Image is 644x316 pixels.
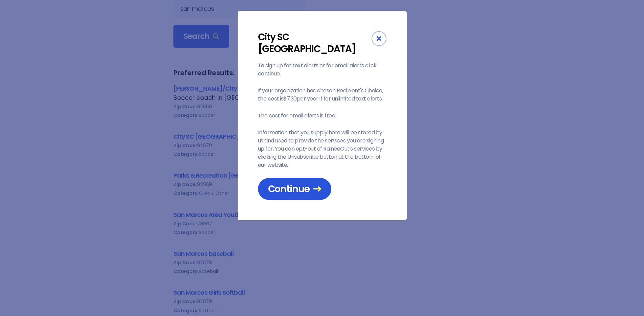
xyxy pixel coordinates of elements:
p: If your organization has chosen Recipient's Choice, the cost is $7.30 per year if for unlimited t... [258,87,386,103]
span: Continue [268,183,321,195]
div: City SC [GEOGRAPHIC_DATA] [258,31,372,55]
p: Information that you supply here will be stored by us and used to provide the services you are si... [258,129,386,169]
p: To sign up for text alerts or for email alerts click continue. [258,62,386,78]
p: The cost for email alerts is free. [258,112,386,120]
div: Close [372,31,386,46]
